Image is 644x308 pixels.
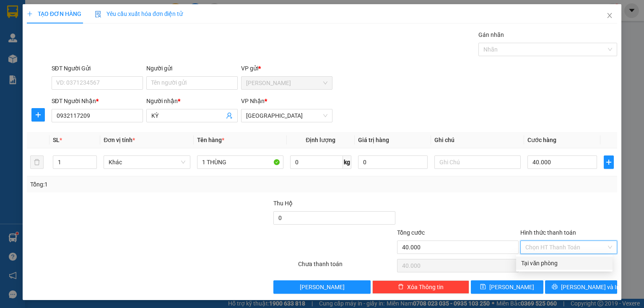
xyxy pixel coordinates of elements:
[604,159,613,166] span: plus
[480,284,486,290] span: save
[478,31,504,38] label: Gán nhãn
[87,156,96,162] span: Increase Value
[552,284,558,290] span: printer
[32,111,44,118] span: plus
[561,282,620,292] span: [PERSON_NAME] và In
[104,137,135,143] span: Đơn vị tính
[241,98,265,104] span: VP Nhận
[520,229,576,236] label: Hình thức thanh toán
[545,280,618,294] button: printer[PERSON_NAME] và In
[297,259,396,274] div: Chưa thanh toán
[300,282,345,292] span: [PERSON_NAME]
[197,155,283,169] input: VD: Bàn, Ghế
[53,137,60,143] span: SL
[431,132,524,148] th: Ghi chú
[27,10,81,17] span: TẠO ĐƠN HÀNG
[197,137,224,143] span: Tên hàng
[246,109,327,122] span: Sài Gòn
[52,96,143,106] div: SĐT Người Nhận
[241,64,332,73] div: VP gửi
[30,180,249,189] div: Tổng: 1
[598,4,621,28] button: Close
[146,96,238,106] div: Người nhận
[87,162,96,168] span: Decrease Value
[109,156,185,168] span: Khác
[343,155,351,169] span: kg
[407,282,444,292] span: Xóa Thông tin
[521,259,608,268] div: Tại văn phòng
[606,12,613,19] span: close
[358,137,389,143] span: Giá trị hàng
[226,112,233,119] span: user-add
[273,280,370,294] button: [PERSON_NAME]
[146,64,238,73] div: Người gửi
[30,155,44,169] button: delete
[604,155,614,169] button: plus
[52,64,143,73] div: SĐT Người Gửi
[434,155,521,169] input: Ghi Chú
[372,280,469,294] button: deleteXóa Thông tin
[398,284,404,290] span: delete
[31,108,45,122] button: plus
[273,200,293,207] span: Thu Hộ
[27,11,33,17] span: plus
[90,163,95,168] span: down
[358,155,428,169] input: 0
[95,11,101,18] img: icon
[489,282,534,292] span: [PERSON_NAME]
[527,137,556,143] span: Cước hàng
[246,77,327,89] span: Phan Rang
[471,280,543,294] button: save[PERSON_NAME]
[90,157,95,162] span: up
[306,137,335,143] span: Định lượng
[397,229,425,236] span: Tổng cước
[95,10,183,17] span: Yêu cầu xuất hóa đơn điện tử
